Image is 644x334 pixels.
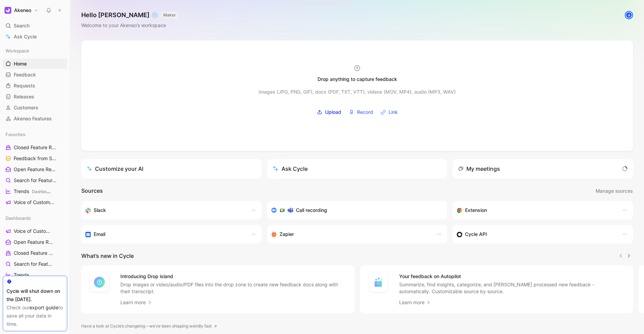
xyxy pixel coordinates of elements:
[120,281,346,295] p: Drop images or video/audio/PDF files into the drop zone to create new feedback docs along with th...
[120,272,346,281] h4: Introducing Drop island
[3,81,67,91] a: Requests
[3,248,67,258] a: Closed Feature Requests
[4,7,11,14] img: Akeneo
[29,305,58,310] a: export guide
[5,47,29,54] span: Workspace
[3,21,67,31] div: Search
[271,230,430,238] div: Capture feedback from thousands of sources with Zapier (survey results, recordings, sheets, etc).
[81,187,103,195] h2: Sources
[3,213,67,223] div: Dashboards
[465,206,487,214] h3: Extension
[357,108,373,116] span: Record
[14,239,53,246] span: Open Feature Requests
[3,129,67,140] div: Favorites
[14,104,38,111] span: Customers
[458,165,500,173] div: My meetings
[3,32,67,42] a: Ask Cycle
[3,213,67,313] div: DashboardsVoice of CustomersOpen Feature RequestsClosed Feature RequestsSearch for Feature Reques...
[14,93,34,100] span: Releases
[14,177,57,184] span: Search for Feature Requests
[3,46,67,56] div: Workspace
[465,230,487,238] h3: Cycle API
[14,228,51,235] span: Voice of Customers
[3,226,67,236] a: Voice of Customers
[14,115,52,122] span: Akeneo Features
[5,215,31,222] span: Dashboards
[120,298,153,307] a: Learn more
[457,230,615,238] div: Sync customers & send feedback from custom sources. Get inspired by our favorite use case
[3,70,67,80] a: Feedback
[14,166,56,173] span: Open Feature Requests
[161,12,178,19] button: MAKER
[271,206,438,214] div: Record & transcribe meetings from Zoom, Meet & Teams.
[14,7,31,13] h1: Akeneo
[85,206,244,214] div: Sync your customers, send feedback and get updates in Slack
[81,252,134,260] h2: What’s new in Cycle
[3,114,67,124] a: Akeneo Features
[14,82,35,89] span: Requests
[595,187,633,195] button: Manage sources
[14,144,57,151] span: Closed Feature Requests
[3,153,67,164] a: Feedback from Support Team
[94,206,106,214] h3: Slack
[81,21,178,29] div: Welcome to your Akeneo’s workspace
[3,197,67,207] a: Voice of Customers
[3,5,40,15] button: AkeneoAkeneo
[3,175,67,186] a: Search for Feature Requests
[399,298,431,307] a: Learn more
[596,187,633,195] span: Manage sources
[3,142,67,153] a: Closed Feature Requests
[81,11,178,19] h1: Hello [PERSON_NAME] ❄️
[3,270,67,280] a: Trends
[3,237,67,247] a: Open Feature Requests
[87,165,143,173] div: Customize your AI
[7,287,63,303] div: Cycle will shut down on the [DATE].
[378,107,400,117] button: Link
[14,22,29,30] span: Search
[3,59,67,69] a: Home
[314,107,344,117] label: Upload
[14,71,36,78] span: Feedback
[32,189,55,194] span: Dashboards
[94,230,105,238] h3: Email
[3,92,67,102] a: Releases
[14,188,51,195] span: Trends
[14,199,55,206] span: Voice of Customers
[14,261,55,267] span: Search for Feature Requests
[3,186,67,196] a: TrendsDashboards
[625,12,632,19] div: A
[346,107,375,117] button: Record
[296,206,327,214] h3: Call recording
[267,159,448,178] button: Ask Cycle
[3,164,67,175] a: Open Feature Requests
[318,75,397,83] div: Drop anything to capture feedback
[389,108,398,116] span: Link
[3,259,67,269] a: Search for Feature Requests
[85,230,244,238] div: Forward emails to your feedback inbox
[5,131,25,138] span: Favorites
[457,206,615,214] div: Capture feedback from anywhere on the web
[7,303,63,328] div: Check our to save all your data in time.
[81,323,217,330] a: Have a look at Cycle’s changelog – we’ve been shipping weirdly fast
[14,272,29,278] span: Trends
[279,230,294,238] h3: Zapier
[14,33,37,41] span: Ask Cycle
[399,281,625,295] p: Summarize, find insights, categorize, and [PERSON_NAME] processed new feedback - automatically. C...
[14,155,58,162] span: Feedback from Support Team
[259,88,456,96] div: Images (JPG, PNG, GIF), docs (PDF, TXT, VTT), videos (MOV, MP4), audio (MP3, WAV)
[81,159,262,178] a: Customize your AI
[273,165,308,173] div: Ask Cycle
[3,103,67,113] a: Customers
[14,250,54,257] span: Closed Feature Requests
[399,272,625,281] h4: Your feedback on Autopilot
[14,60,27,67] span: Home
